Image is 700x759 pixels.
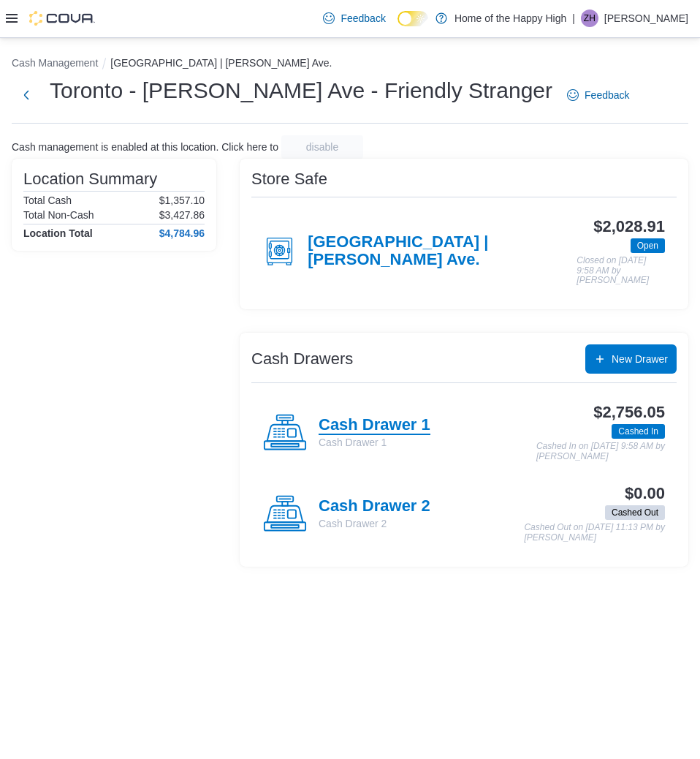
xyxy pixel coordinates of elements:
[584,10,596,27] span: ZH
[612,506,658,519] span: Cashed Out
[572,10,575,27] p: |
[618,425,658,438] span: Cashed In
[593,218,665,235] h3: $2,028.91
[319,497,430,516] h4: Cash Drawer 2
[23,209,94,221] h6: Total Non-Cash
[612,424,665,439] span: Cashed In
[251,350,353,368] h3: Cash Drawers
[561,80,635,110] a: Feedback
[159,209,205,221] p: $3,427.86
[631,238,665,253] span: Open
[50,76,552,105] h1: Toronto - [PERSON_NAME] Ave - Friendly Stranger
[12,80,41,110] button: Next
[308,233,577,270] h4: [GEOGRAPHIC_DATA] | [PERSON_NAME] Ave.
[625,485,665,502] h3: $0.00
[585,344,677,374] button: New Drawer
[317,4,391,33] a: Feedback
[581,10,598,27] div: Zachary Haire
[637,239,658,252] span: Open
[524,523,665,543] p: Cashed Out on [DATE] 11:13 PM by [PERSON_NAME]
[281,135,363,159] button: disable
[306,140,338,154] span: disable
[397,11,428,26] input: Dark Mode
[12,57,98,69] button: Cash Management
[341,11,385,26] span: Feedback
[319,416,430,435] h4: Cash Drawer 1
[577,256,665,286] p: Closed on [DATE] 9:58 AM by [PERSON_NAME]
[23,195,72,206] h6: Total Cash
[605,505,665,520] span: Cashed Out
[454,10,566,27] p: Home of the Happy High
[593,404,665,421] h3: $2,756.05
[585,88,629,102] span: Feedback
[159,195,205,206] p: $1,357.10
[319,516,430,531] p: Cash Drawer 2
[12,56,688,73] nav: An example of EuiBreadcrumbs
[159,227,205,239] h4: $4,784.96
[251,170,327,188] h3: Store Safe
[23,170,157,188] h3: Location Summary
[604,10,688,27] p: [PERSON_NAME]
[536,442,665,461] p: Cashed In on [DATE] 9:58 AM by [PERSON_NAME]
[319,435,430,450] p: Cash Drawer 1
[110,57,332,69] button: [GEOGRAPHIC_DATA] | [PERSON_NAME] Ave.
[29,11,95,26] img: Cova
[612,352,668,366] span: New Drawer
[23,227,93,239] h4: Location Total
[12,141,278,153] p: Cash management is enabled at this location. Click here to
